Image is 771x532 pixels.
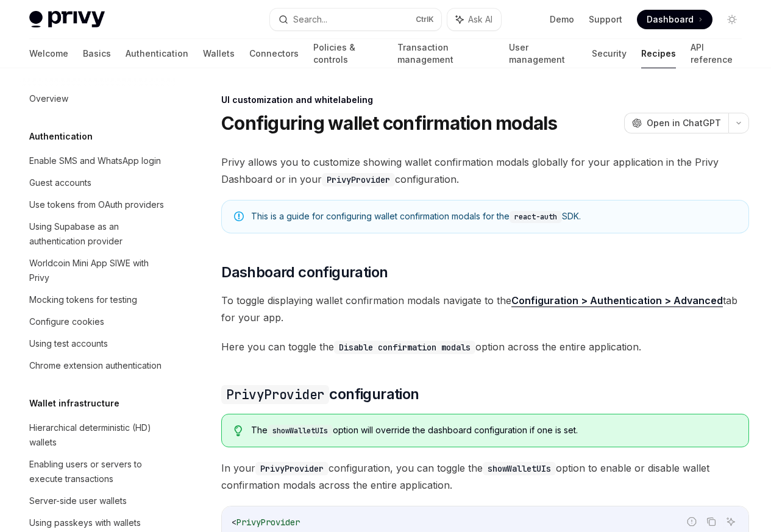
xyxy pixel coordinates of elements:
img: light logo [29,11,105,28]
div: Chrome extension authentication [29,358,162,373]
a: Use tokens from OAuth providers [20,194,176,216]
a: Connectors [249,39,299,68]
span: Ask AI [468,13,492,26]
a: Welcome [29,39,68,68]
a: Using Supabase as an authentication provider [20,216,176,252]
span: Dashboard configuration [221,263,388,282]
a: Support [589,13,622,26]
a: Demo [550,13,574,26]
div: Using passkeys with wallets [29,516,141,530]
a: Enabling users or servers to execute transactions [20,453,176,490]
a: User management [509,39,578,68]
div: Enable SMS and WhatsApp login [29,154,161,168]
a: Using test accounts [20,333,176,355]
svg: Note [234,211,244,221]
a: Mocking tokens for testing [20,289,176,311]
a: Security [592,39,627,68]
a: Authentication [126,39,188,68]
span: In your configuration, you can toggle the option to enable or disable wallet confirmation modals ... [221,459,749,494]
span: < [232,517,236,528]
span: Privy allows you to customize showing wallet confirmation modals globally for your application in... [221,154,749,188]
svg: Tip [234,425,243,436]
div: Enabling users or servers to execute transactions [29,457,168,486]
div: Mocking tokens for testing [29,293,137,307]
div: Worldcoin Mini App SIWE with Privy [29,256,168,285]
div: Overview [29,91,68,106]
code: Disable confirmation modals [334,341,475,354]
span: Dashboard [647,13,694,26]
a: Server-side user wallets [20,490,176,512]
div: This is a guide for configuring wallet confirmation modals for the SDK. [251,210,736,223]
a: Wallets [203,39,235,68]
a: Chrome extension authentication [20,355,176,377]
a: Basics [83,39,111,68]
div: UI customization and whitelabeling [221,94,749,106]
div: Search... [293,12,327,27]
div: Hierarchical deterministic (HD) wallets [29,420,168,450]
a: Overview [20,88,176,110]
div: Server-side user wallets [29,494,127,508]
h1: Configuring wallet confirmation modals [221,112,558,134]
span: configuration [221,385,419,404]
button: Ask AI [723,514,739,530]
code: PrivyProvider [255,462,329,475]
a: Configure cookies [20,311,176,333]
div: Configure cookies [29,314,104,329]
div: Use tokens from OAuth providers [29,197,164,212]
code: PrivyProvider [322,173,395,186]
code: react-auth [510,211,562,223]
button: Search...CtrlK [270,9,441,30]
a: Policies & controls [313,39,383,68]
a: Guest accounts [20,172,176,194]
a: Enable SMS and WhatsApp login [20,150,176,172]
code: showWalletUIs [483,462,556,475]
code: PrivyProvider [221,385,329,404]
a: Transaction management [397,39,494,68]
button: Ask AI [447,9,501,30]
button: Open in ChatGPT [624,113,728,133]
span: To toggle displaying wallet confirmation modals navigate to the tab for your app. [221,292,749,326]
div: Guest accounts [29,176,91,190]
button: Report incorrect code [684,514,700,530]
a: Recipes [641,39,676,68]
a: Configuration > Authentication > Advanced [511,294,723,307]
button: Toggle dark mode [722,10,742,29]
div: Using test accounts [29,336,108,351]
div: Using Supabase as an authentication provider [29,219,168,249]
h5: Authentication [29,129,93,144]
code: showWalletUIs [268,425,333,437]
span: Here you can toggle the option across the entire application. [221,338,749,355]
span: Ctrl K [416,15,434,24]
button: Copy the contents from the code block [703,514,719,530]
div: The option will override the dashboard configuration if one is set. [251,424,736,437]
a: Hierarchical deterministic (HD) wallets [20,417,176,453]
span: Open in ChatGPT [647,117,721,129]
a: Dashboard [637,10,712,29]
span: PrivyProvider [236,517,300,528]
a: API reference [691,39,742,68]
h5: Wallet infrastructure [29,396,119,411]
a: Worldcoin Mini App SIWE with Privy [20,252,176,289]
